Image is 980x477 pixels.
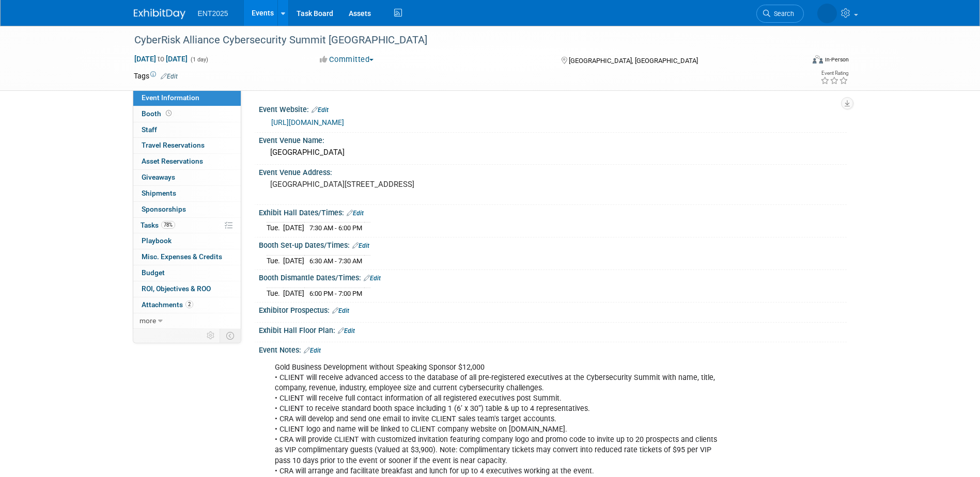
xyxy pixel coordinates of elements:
[142,125,157,134] span: Staff
[142,205,186,213] span: Sponsorships
[259,102,847,115] div: Event Website:
[813,55,823,63] img: Format-Inperson.png
[259,323,847,336] div: Exhibit Hall Floor Plan:
[133,90,241,106] a: Event Information
[825,56,849,63] div: In-Person
[259,133,847,146] div: Event Venue Name:
[164,109,174,117] span: Booth not reserved yet
[316,54,378,65] button: Committed
[304,347,321,354] a: Edit
[161,221,175,229] span: 78%
[139,316,156,325] span: more
[352,242,369,249] a: Edit
[820,71,848,76] div: Event Rating
[134,54,188,63] span: [DATE] [DATE]
[133,122,241,138] a: Staff
[142,268,165,277] span: Budget
[770,10,794,18] span: Search
[142,93,199,102] span: Event Information
[569,57,698,65] span: [GEOGRAPHIC_DATA], [GEOGRAPHIC_DATA]
[259,237,847,251] div: Booth Set-up Dates/Times:
[133,202,241,217] a: Sponsorships
[267,255,283,266] td: Tue.
[142,189,176,197] span: Shipments
[141,221,175,229] span: Tasks
[133,218,241,233] a: Tasks78%
[198,9,228,18] span: ENT2025
[133,265,241,281] a: Budget
[133,186,241,201] a: Shipments
[142,284,211,293] span: ROI, Objectives & ROO
[270,180,492,189] pre: [GEOGRAPHIC_DATA][STREET_ADDRESS]
[142,141,205,149] span: Travel Reservations
[133,249,241,265] a: Misc. Expenses & Credits
[131,31,788,50] div: CyberRisk Alliance Cybersecurity Summit [GEOGRAPHIC_DATA]
[133,138,241,153] a: Travel Reservations
[156,55,166,63] span: to
[161,73,178,80] a: Edit
[142,173,175,181] span: Giveaways
[142,300,193,309] span: Attachments
[142,236,172,245] span: Playbook
[312,106,329,114] a: Edit
[756,5,804,23] a: Search
[142,109,174,118] span: Booth
[283,255,304,266] td: [DATE]
[309,257,362,265] span: 6:30 AM - 7:30 AM
[364,275,381,282] a: Edit
[347,210,364,217] a: Edit
[133,313,241,329] a: more
[133,154,241,169] a: Asset Reservations
[142,157,203,165] span: Asset Reservations
[267,222,283,233] td: Tue.
[142,252,222,261] span: Misc. Expenses & Credits
[133,233,241,249] a: Playbook
[267,288,283,298] td: Tue.
[283,222,304,233] td: [DATE]
[259,342,847,356] div: Event Notes:
[133,170,241,185] a: Giveaways
[202,329,220,342] td: Personalize Event Tab Strip
[134,71,178,81] td: Tags
[185,300,193,308] span: 2
[259,165,847,178] div: Event Venue Address:
[259,303,847,316] div: Exhibitor Prospectus:
[220,329,241,342] td: Toggle Event Tabs
[134,9,185,19] img: ExhibitDay
[743,54,849,69] div: Event Format
[283,288,304,298] td: [DATE]
[133,106,241,122] a: Booth
[332,307,349,314] a: Edit
[133,281,241,297] a: ROI, Objectives & ROO
[338,327,355,335] a: Edit
[133,297,241,313] a: Attachments2
[190,56,208,63] span: (1 day)
[259,270,847,283] div: Booth Dismantle Dates/Times:
[309,290,362,297] span: 6:00 PM - 7:00 PM
[271,118,344,126] a: [URL][DOMAIN_NAME]
[817,4,837,23] img: Rose Bodin
[309,224,362,232] span: 7:30 AM - 6:00 PM
[267,145,839,161] div: [GEOGRAPHIC_DATA]
[259,205,847,218] div: Exhibit Hall Dates/Times:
